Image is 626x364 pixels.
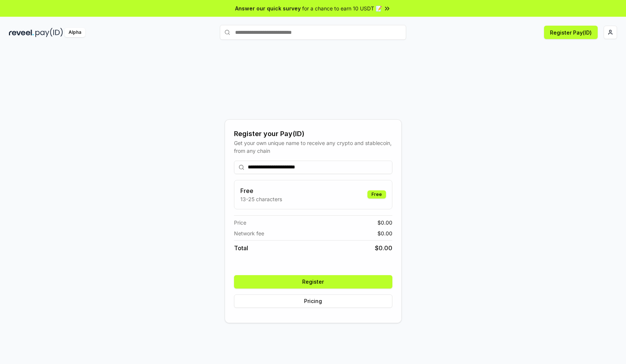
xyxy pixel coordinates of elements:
div: Alpha [64,28,85,37]
button: Pricing [234,294,392,308]
span: Network fee [234,229,264,237]
span: Answer our quick survey [235,4,301,12]
button: Register [234,275,392,289]
p: 13-25 characters [240,195,282,203]
span: $ 0.00 [377,229,392,237]
button: Register Pay(ID) [544,26,598,39]
h3: Free [240,186,282,195]
img: pay_id [35,28,63,37]
img: reveel_dark [9,28,34,37]
span: Price [234,219,246,226]
div: Register your Pay(ID) [234,129,392,139]
span: $ 0.00 [377,219,392,226]
div: Get your own unique name to receive any crypto and stablecoin, from any chain [234,139,392,155]
span: for a chance to earn 10 USDT 📝 [302,4,382,12]
span: $ 0.00 [375,244,392,252]
div: Free [367,190,386,199]
span: Total [234,244,248,252]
